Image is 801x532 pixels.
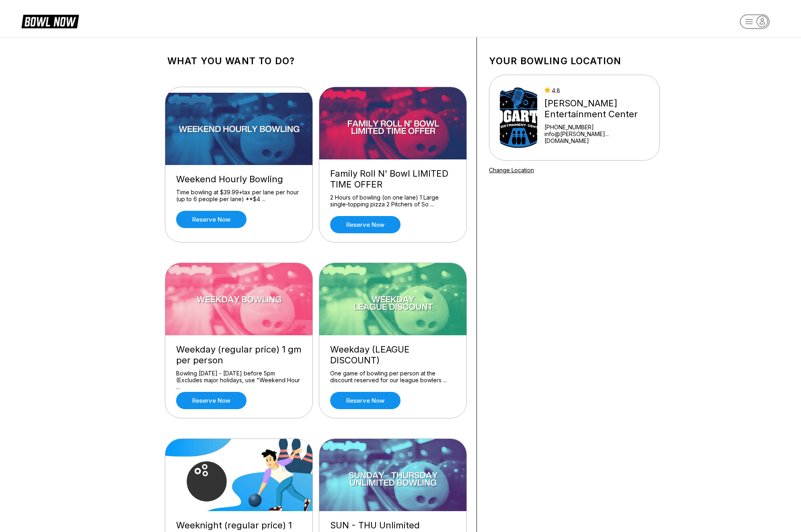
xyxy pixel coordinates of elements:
div: Family Roll N' Bowl LIMITED TIME OFFER [330,168,456,190]
a: Reserve now [176,392,246,409]
img: SUN - THU Unlimited Bowling [319,439,467,511]
div: Bowling [DATE] - [DATE] before 5pm (Excludes major holidays, use "Weekend Hour ... [176,370,302,384]
h1: What you want to do? [167,55,464,67]
div: Weekday (regular price) 1 gm per person [176,344,302,366]
div: [PHONE_NUMBER] [544,124,649,130]
div: 2 Hours of bowling (on one lane) 1 Large single-topping pizza 2 Pitchers of So ... [330,194,456,208]
a: info@[PERSON_NAME]...[DOMAIN_NAME] [544,130,649,144]
div: Weekend Hourly Bowling [176,174,302,185]
div: [PERSON_NAME] Entertainment Center [544,98,649,120]
div: Time bowling at $39.99+tax per lane per hour (up to 6 people per lane) **$4 ... [176,189,302,203]
a: Reserve now [330,216,400,233]
h1: Your bowling location [489,55,660,67]
a: Reserve now [330,392,400,409]
img: Weekend Hourly Bowling [165,93,313,165]
img: Weeknight (regular price) 1 game per person [165,439,313,511]
img: Weekday (LEAGUE DISCOUNT) [319,263,467,335]
a: Change Location [489,167,534,173]
div: One game of bowling per person at the discount reserved for our league bowlers ... [330,370,456,384]
img: Family Roll N' Bowl LIMITED TIME OFFER [319,87,467,159]
a: Reserve now [176,211,246,228]
img: Bogart's Entertainment Center [500,88,537,148]
div: 4.8 [544,87,649,94]
img: Weekday (regular price) 1 gm per person [165,263,313,335]
div: Weekday (LEAGUE DISCOUNT) [330,344,456,366]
